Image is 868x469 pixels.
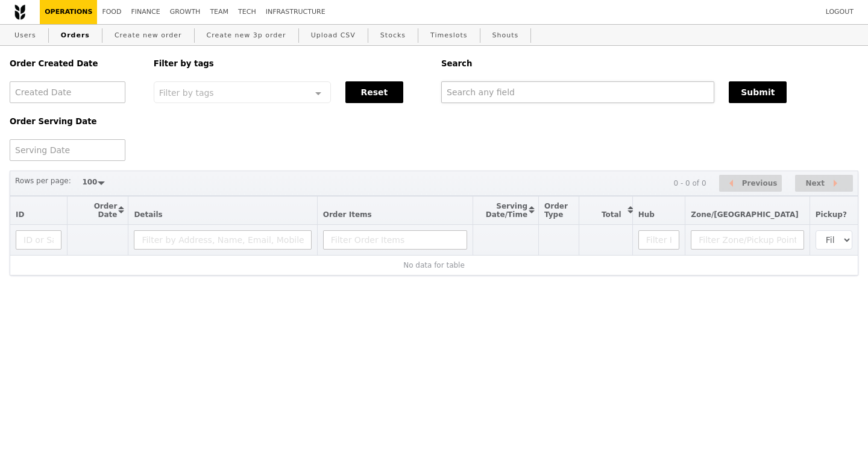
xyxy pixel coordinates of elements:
img: Grain logo [14,4,25,20]
a: Shouts [488,25,524,46]
span: Details [134,210,162,219]
span: Zone/[GEOGRAPHIC_DATA] [691,210,799,219]
a: Orders [56,25,95,46]
input: Search any field [441,81,714,103]
input: Serving Date [10,139,125,161]
a: Stocks [376,25,410,46]
div: 0 - 0 of 0 [673,179,706,187]
span: Hub [638,210,655,219]
a: Users [10,25,41,46]
a: Create new 3p order [202,25,291,46]
input: Filter Zone/Pickup Point [691,230,804,250]
h5: Search [441,59,858,68]
button: Reset [345,81,403,103]
span: Filter by tags [159,87,214,98]
span: Order Type [544,202,568,219]
span: ID [16,210,24,219]
span: Next [805,176,825,190]
a: Timeslots [426,25,472,46]
input: Filter Hub [638,230,680,250]
h5: Order Created Date [10,59,139,68]
span: Pickup? [816,210,847,219]
span: Previous [742,176,778,190]
h5: Order Serving Date [10,117,139,126]
span: Order Items [323,210,372,219]
div: No data for table [16,261,852,269]
h5: Filter by tags [154,59,427,68]
button: Submit [729,81,787,103]
input: Created Date [10,81,125,103]
a: Upload CSV [306,25,360,46]
input: Filter Order Items [323,230,468,250]
button: Previous [719,175,782,192]
button: Next [795,175,853,192]
input: ID or Salesperson name [16,230,61,250]
label: Rows per page: [15,175,71,187]
a: Create new order [110,25,187,46]
input: Filter by Address, Name, Email, Mobile [134,230,311,250]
